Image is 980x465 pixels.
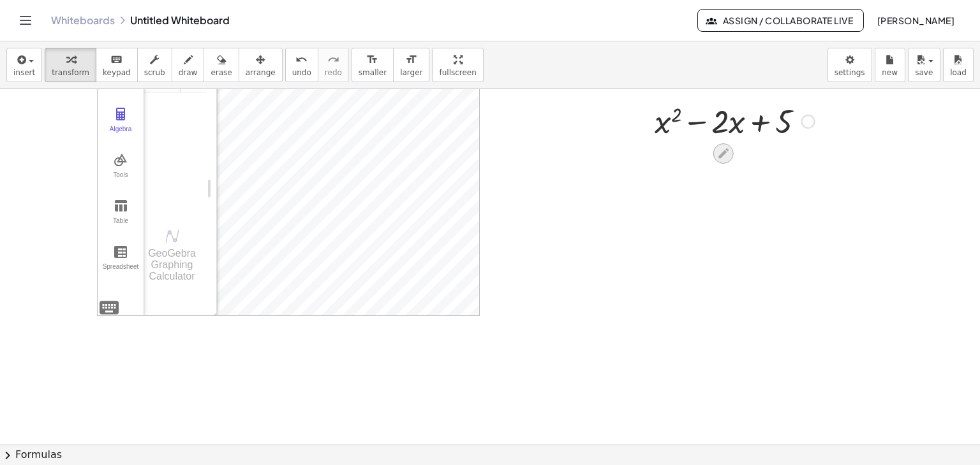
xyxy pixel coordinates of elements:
[400,68,422,77] span: larger
[352,48,394,82] button: format_sizesmaller
[51,14,115,27] a: Whiteboards
[366,52,378,68] i: format_size
[285,48,318,82] button: undoundo
[295,52,308,68] i: undo
[432,48,483,82] button: fullscreen
[100,171,141,189] div: Tools
[96,48,138,82] button: keyboardkeypad
[393,48,429,82] button: format_sizelarger
[439,68,476,77] span: fullscreen
[697,9,864,32] button: Assign / Collaborate Live
[239,48,283,82] button: arrange
[15,10,36,31] button: Toggle navigation
[103,68,131,77] span: keypad
[875,48,905,82] button: new
[835,68,865,77] span: settings
[882,68,898,77] span: new
[137,48,172,82] button: scrub
[100,217,141,235] div: Table
[908,48,940,82] button: save
[327,52,339,68] i: redo
[359,68,387,77] span: smaller
[943,48,974,82] button: load
[52,68,89,77] span: transform
[405,52,417,68] i: format_size
[828,48,872,82] button: settings
[165,229,180,244] img: svg+xml;base64,PHN2ZyB4bWxucz0iaHR0cDovL3d3dy53My5vcmcvMjAwMC9zdmciIHhtbG5zOnhsaW5rPSJodHRwOi8vd3...
[211,68,232,77] span: erase
[100,125,141,143] div: Algebra
[217,62,479,315] canvas: Graphics View 1
[866,9,965,32] button: [PERSON_NAME]
[97,61,480,316] div: Graphing Calculator
[144,248,200,282] div: GeoGebra Graphing Calculator
[13,68,35,77] span: insert
[713,143,734,164] div: Edit math
[292,68,311,77] span: undo
[6,48,42,82] button: insert
[110,52,122,68] i: keyboard
[144,68,165,77] span: scrub
[172,48,205,82] button: draw
[708,15,853,26] span: Assign / Collaborate Live
[204,48,239,82] button: erase
[915,68,933,77] span: save
[144,61,207,210] div: Algebra
[179,68,198,77] span: draw
[100,263,141,281] div: Spreadsheet
[246,68,276,77] span: arrange
[325,68,342,77] span: redo
[877,15,954,26] span: [PERSON_NAME]
[45,48,96,82] button: transform
[950,68,967,77] span: load
[98,296,121,319] img: svg+xml;base64,PHN2ZyB4bWxucz0iaHR0cDovL3d3dy53My5vcmcvMjAwMC9zdmciIHdpZHRoPSIyNCIgaGVpZ2h0PSIyNC...
[318,48,349,82] button: redoredo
